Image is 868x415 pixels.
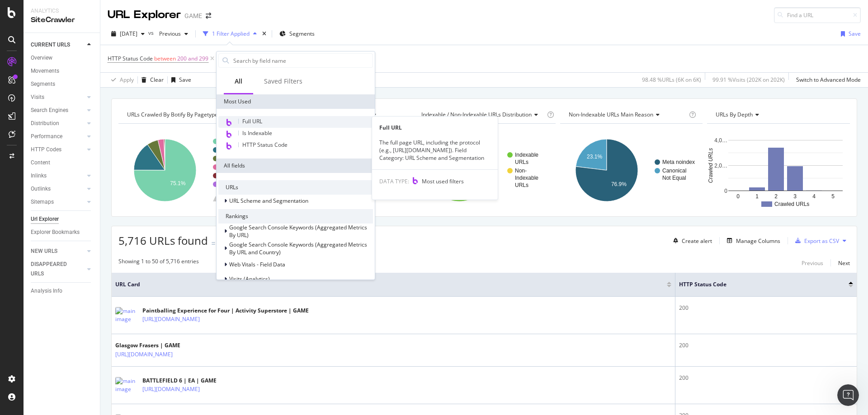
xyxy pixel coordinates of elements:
[736,237,780,245] div: Manage Columns
[804,237,839,245] div: Export as CSV
[793,73,861,87] button: Switch to Advanced Mode
[229,224,367,239] span: Google Search Console Keywords (Aggregated Metrics By URL)
[242,141,288,149] span: HTTP Status Code
[679,374,853,382] div: 200
[379,177,409,185] span: DATA TYPE:
[723,235,780,246] button: Manage Columns
[260,29,268,38] div: times
[31,184,85,194] a: Outlinks
[837,27,861,41] button: Save
[792,233,839,248] button: Export as CSV
[832,193,835,200] text: 5
[707,131,850,210] div: A chart.
[31,214,59,224] div: Url Explorer
[567,107,688,122] h4: Non-Indexable URLs Main Reason
[794,193,797,200] text: 3
[156,27,192,41] button: Previous
[372,139,498,162] div: The full page URL, including the protocol (e.g., [URL][DOMAIN_NAME]). Field Category: URL Scheme ...
[31,286,62,296] div: Analysis Info
[31,158,50,168] div: Content
[31,260,85,279] a: DISAPPEARED URLS
[716,111,753,118] span: URLs by Depth
[715,137,728,144] text: 4,0…
[217,159,375,173] div: All fields
[775,193,778,200] text: 2
[125,107,253,122] h4: URLs Crawled By Botify By pagetype
[413,131,554,210] div: A chart.
[31,197,85,207] a: Sitemaps
[515,175,538,181] text: Indexable
[679,304,853,312] div: 200
[218,180,373,195] div: URLs
[31,145,85,154] a: HTTP Codes
[170,180,185,187] text: 75.1%
[179,76,191,84] div: Save
[142,377,239,385] div: BATTLEFIELD 6 | EA | GAME
[560,131,702,210] svg: A chart.
[670,233,712,248] button: Create alert
[31,158,94,168] a: Content
[838,259,850,267] div: Next
[127,111,218,118] span: URLs Crawled By Botify By pagetype
[229,197,308,205] span: URL Scheme and Segmentation
[756,193,759,200] text: 1
[837,384,859,406] iframe: Intercom live chat
[662,175,686,181] text: Not Equal
[177,52,208,65] span: 200 and 299
[235,77,242,86] div: All
[714,107,842,122] h4: URLs by Depth
[708,148,714,183] text: Crawled URLs
[679,280,835,289] span: HTTP Status Code
[31,145,61,154] div: HTTP Codes
[242,117,262,125] span: Full URL
[31,228,80,237] div: Explorer Bookmarks
[108,27,148,41] button: [DATE]
[31,132,85,141] a: Performance
[611,181,627,187] text: 76.9%
[587,154,602,160] text: 23.1%
[31,79,94,89] a: Segments
[115,341,212,350] div: Glasgow Frasers | GAME
[802,259,823,267] div: Previous
[115,307,138,323] img: main image
[31,228,94,237] a: Explorer Bookmarks
[515,159,528,165] text: URLs
[31,171,85,181] a: Inlinks
[774,7,861,23] input: Find a URL
[212,242,215,245] img: Equal
[154,55,176,62] span: between
[242,129,272,137] span: Is Indexable
[31,119,85,128] a: Distribution
[108,55,153,62] span: HTTP Status Code
[31,93,44,102] div: Visits
[31,79,55,89] div: Segments
[115,350,173,359] a: [URL][DOMAIN_NAME]
[515,168,527,174] text: Non-
[31,106,85,115] a: Search Engines
[212,30,250,37] div: 1 Filter Applied
[31,53,52,63] div: Overview
[515,182,528,188] text: URLs
[229,275,270,283] span: Visits (Analytics)
[31,214,94,224] a: Url Explorer
[682,237,712,245] div: Create alert
[150,76,164,84] div: Clear
[420,107,545,122] h4: Indexable / Non-Indexable URLs Distribution
[120,30,137,37] span: 2025 Sep. 22nd
[118,233,208,248] span: 5,716 URLs found
[31,106,68,115] div: Search Engines
[156,30,181,37] span: Previous
[421,111,532,118] span: Indexable / Non-Indexable URLs distribution
[31,15,93,25] div: SiteCrawler
[142,315,200,324] a: [URL][DOMAIN_NAME]
[715,163,728,169] text: 2,0…
[31,260,76,279] div: DISAPPEARED URLS
[217,94,375,109] div: Most Used
[569,111,653,118] span: Non-Indexable URLs Main Reason
[168,73,191,87] button: Save
[31,247,57,256] div: NEW URLS
[31,132,62,141] div: Performance
[118,257,199,268] div: Showing 1 to 50 of 5,716 entries
[118,131,260,210] svg: A chart.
